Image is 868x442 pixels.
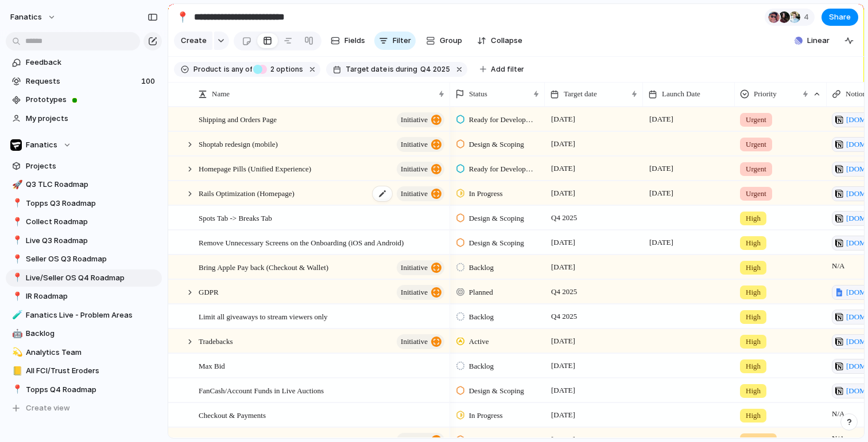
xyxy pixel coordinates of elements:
span: Create [181,35,207,46]
span: Urgent [746,163,766,175]
span: High [746,410,761,421]
span: GDPR [199,285,219,298]
span: Feedback [26,57,158,68]
div: 🚀 [12,178,20,191]
a: 🚀Q3 TLC Roadmap [6,176,162,193]
span: In Progress [469,188,503,200]
div: 📍 [12,383,20,396]
button: 📒 [10,365,22,377]
span: Checkout & Payments [199,408,266,421]
span: Add filter [491,64,524,75]
span: Share [829,11,851,23]
a: 📍Collect Roadmap [6,213,162,230]
button: isany of [222,63,254,76]
span: High [746,336,761,347]
span: Collect Roadmap [26,216,158,228]
a: 📍Live/Seller OS Q4 Roadmap [6,269,162,287]
span: Remove Unnecessary Screens on the Onboarding (iOS and Android) [199,236,404,249]
button: Q4 2025 [418,63,452,76]
span: Spots Tab -> Breaks Tab [199,211,272,224]
span: [DATE] [548,334,578,348]
span: Projects [26,161,158,172]
span: Status [469,88,487,100]
button: initiative [397,137,444,152]
span: Shipping and Orders Page [199,112,277,126]
span: [DATE] [646,112,676,126]
span: Tradebacks [199,334,232,347]
span: Topps Q4 Roadmap [26,384,158,396]
span: Urgent [746,188,766,200]
a: Feedback [6,54,162,71]
button: initiative [397,186,444,201]
span: Filter [393,35,411,46]
span: Design & Scoping [469,213,524,224]
a: Prototypes [6,91,162,108]
a: Projects [6,158,162,175]
button: isduring [387,63,419,76]
span: Planned [469,287,493,298]
span: Design & Scoping [469,385,524,397]
button: 📍 [10,291,22,302]
button: 💫 [10,347,22,358]
div: 💫Analytics Team [6,344,162,361]
div: 📒 [12,365,20,378]
span: Q4 2025 [548,211,580,225]
span: Backlog [26,328,158,339]
button: 📍 [10,384,22,396]
span: Design & Scoping [469,237,524,249]
button: initiative [397,334,444,349]
button: Share [821,9,858,26]
span: Priority [754,88,777,100]
span: Requests [26,76,138,87]
span: Backlog [469,361,494,372]
span: initiative [401,334,428,350]
span: Live Q3 Roadmap [26,235,158,247]
span: Q4 2025 [548,285,580,299]
div: 📍IR Roadmap [6,288,162,305]
span: [DATE] [548,137,578,151]
span: 100 [141,76,157,87]
span: Collapse [491,35,522,46]
span: Active [469,336,489,347]
span: Topps Q3 Roadmap [26,198,158,209]
div: 📍Topps Q3 Roadmap [6,195,162,212]
div: 📍Topps Q4 Roadmap [6,381,162,398]
button: 🧪 [10,310,22,321]
button: Create [174,32,212,50]
span: Homepage Pills (Unified Experience) [199,162,311,175]
button: 📍 [10,235,22,247]
span: FanCash/Account Funds in Live Auctions [199,384,324,397]
span: Seller OS Q3 Roadmap [26,253,158,265]
span: is [388,64,394,75]
span: Fanatics Live - Problem Areas [26,310,158,321]
span: Shoptab redesign (mobile) [199,137,278,150]
span: High [746,361,761,372]
span: Create view [26,402,70,414]
span: 2 [267,65,276,73]
span: Urgent [746,114,766,126]
button: 2 options [253,63,305,76]
button: initiative [397,260,444,275]
span: My projects [26,113,158,124]
div: 📒All FCI/Trust Eroders [6,362,162,380]
span: High [746,287,761,298]
span: Bring Apple Pay back (Checkout & Wallet) [199,260,328,273]
button: Collapse [472,32,527,50]
button: 📍 [173,8,192,26]
a: 🤖Backlog [6,325,162,342]
span: [DATE] [646,162,676,175]
span: [DATE] [646,186,676,200]
span: any of [230,64,252,75]
button: initiative [397,112,444,127]
span: [DATE] [548,186,578,200]
div: 🧪 [12,308,20,322]
div: 📍Live Q3 Roadmap [6,232,162,249]
span: Backlog [469,262,494,273]
span: Prototypes [26,94,158,105]
span: Fields [344,35,365,46]
span: In Progress [469,410,503,421]
span: Limit all giveaways to stream viewers only [199,310,328,323]
span: Max Bid [199,359,225,372]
